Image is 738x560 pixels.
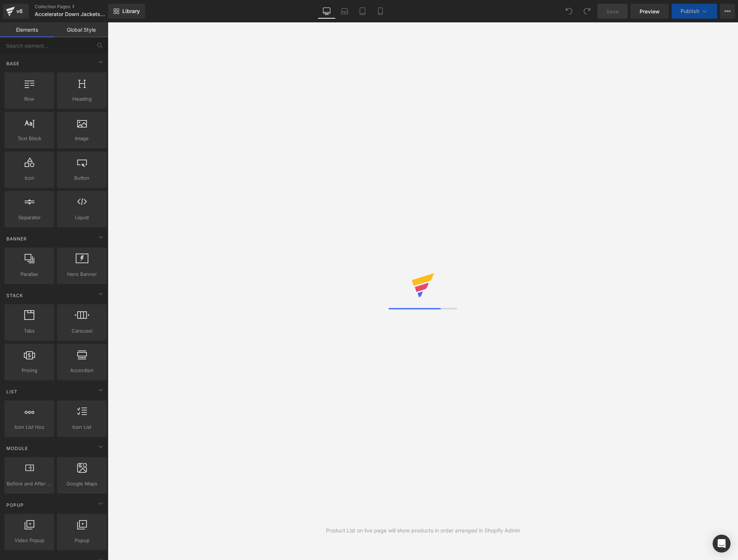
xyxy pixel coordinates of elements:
span: Save [606,7,619,15]
div: Product List on live page will show products in order arranged in Shopify Admin [326,526,520,535]
span: Preview [640,7,660,15]
span: Publish [681,8,699,14]
a: Preview [631,4,669,19]
span: Image [59,135,104,142]
a: Collection Pages [35,4,120,10]
a: Tablet [354,4,371,19]
span: Video Popup [7,537,52,544]
button: Undo [562,4,577,19]
span: Accordion [59,366,104,374]
span: Icon [7,174,52,182]
span: Popup [59,537,104,544]
span: Module [6,445,29,452]
span: Stack [6,292,24,299]
span: Pricing [7,366,52,374]
span: Parallax [7,270,52,278]
button: More [720,4,735,19]
div: Open Intercom Messenger [713,535,731,553]
span: Tabs [7,327,52,335]
a: v6 [3,4,29,19]
a: Desktop [318,4,336,19]
span: Base [6,60,20,67]
span: Row [7,95,52,103]
span: Library [122,8,140,15]
div: v6 [15,6,24,16]
span: List [6,388,18,395]
span: Text Block [7,135,52,142]
span: Carousel [59,327,104,335]
span: Banner [6,235,28,242]
button: Publish [672,4,717,19]
button: Redo [580,4,594,19]
span: Hero Banner [59,270,104,278]
a: New Library [108,4,145,19]
a: Mobile [371,4,389,19]
span: Separator [7,214,52,221]
a: Global Style [54,22,108,37]
span: Accelerator Down Jackets Collections [35,11,106,17]
span: Icon List Hoz [7,423,52,431]
span: Before and After Images [7,480,52,488]
span: Button [59,174,104,182]
span: Liquid [59,214,104,221]
span: Heading [59,95,104,103]
span: Popup [6,501,25,509]
span: Icon List [59,423,104,431]
a: Laptop [336,4,354,19]
span: Google Maps [59,480,104,488]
